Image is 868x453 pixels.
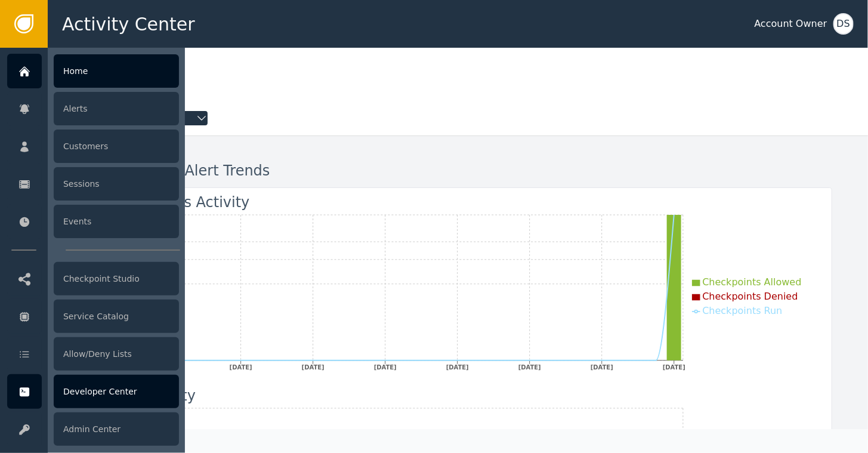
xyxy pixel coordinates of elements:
[518,364,540,371] tspan: [DATE]
[755,17,827,31] div: Account Owner
[703,305,783,316] span: Checkpoints Run
[7,167,179,201] a: Sessions
[7,412,179,446] a: Admin Center
[54,412,179,446] div: Admin Center
[663,364,685,371] tspan: [DATE]
[54,375,179,408] div: Developer Center
[833,13,854,35] button: DS
[7,129,179,164] a: Customers
[54,300,179,333] div: Service Catalog
[373,364,396,371] tspan: [DATE]
[7,261,179,296] a: Checkpoint Studio
[84,66,832,92] div: Welcome
[7,299,179,334] a: Service Catalog
[7,337,179,371] a: Allow/Deny Lists
[54,54,179,88] div: Home
[62,11,195,38] span: Activity Center
[7,374,179,409] a: Developer Center
[7,91,179,126] a: Alerts
[54,337,179,371] div: Allow/Deny Lists
[54,167,179,201] div: Sessions
[54,262,179,295] div: Checkpoint Studio
[54,92,179,125] div: Alerts
[54,205,179,238] div: Events
[703,291,798,302] span: Checkpoints Denied
[446,364,468,371] tspan: [DATE]
[703,276,802,288] span: Checkpoints Allowed
[7,204,179,239] a: Events
[590,364,613,371] tspan: [DATE]
[229,364,252,371] tspan: [DATE]
[54,130,179,163] div: Customers
[7,54,179,88] a: Home
[301,364,324,371] tspan: [DATE]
